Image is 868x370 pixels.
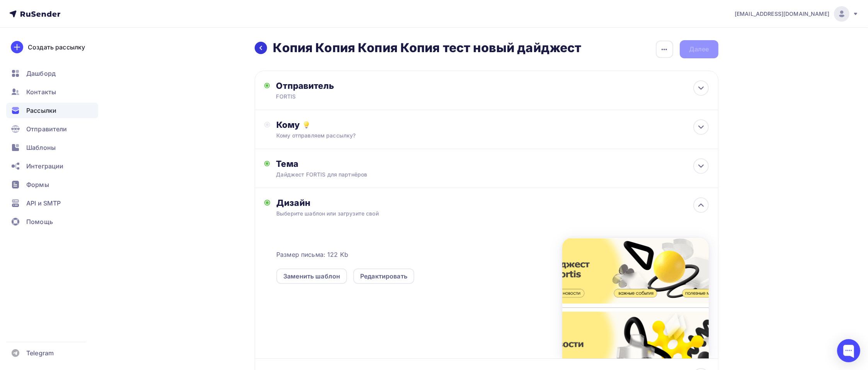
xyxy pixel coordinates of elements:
[276,158,429,169] div: Тема
[26,143,56,152] span: Шаблоны
[28,42,85,52] div: Создать рассылку
[276,80,443,91] div: Отправитель
[26,348,54,358] span: Telegram
[26,161,63,171] span: Интеграции
[26,124,67,134] span: Отправители
[6,84,98,100] a: Контакты
[276,210,665,217] div: Выберите шаблон или загрузите свой
[360,272,407,281] div: Редактировать
[735,6,859,22] a: [EMAIL_ADDRESS][DOMAIN_NAME]
[6,66,98,81] a: Дашборд
[283,272,340,281] div: Заменить шаблон
[6,140,98,155] a: Шаблоны
[276,132,665,139] div: Кому отправляем рассылку?
[26,217,53,226] span: Помощь
[6,121,98,137] a: Отправители
[26,199,61,208] span: API и SMTP
[276,93,427,100] div: FORTIS
[276,171,414,178] div: Дайджест FORTIS для партнёров
[26,69,56,78] span: Дашборд
[26,87,56,97] span: Контакты
[26,106,56,115] span: Рассылки
[276,119,708,130] div: Кому
[26,180,49,189] span: Формы
[276,197,708,208] div: Дизайн
[735,10,829,18] span: [EMAIL_ADDRESS][DOMAIN_NAME]
[276,250,348,259] span: Размер письма: 122 Kb
[273,40,582,56] h2: Копия Копия Копия Копия тест новый дайджест
[6,103,98,118] a: Рассылки
[6,177,98,192] a: Формы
